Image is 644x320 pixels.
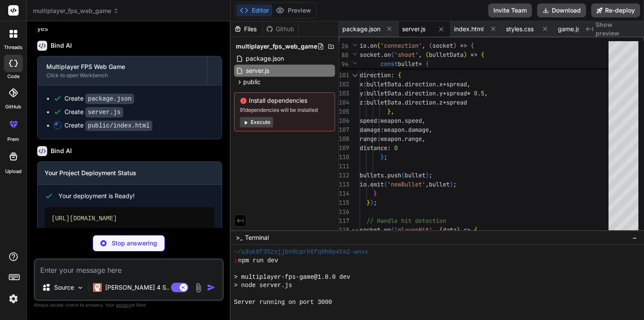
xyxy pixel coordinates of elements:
div: 106 [339,116,348,125]
span: = [419,60,422,68]
button: Multiplayer FPS Web GameClick to open Workbench [38,56,207,85]
div: Files [231,25,262,33]
span: x [439,80,443,88]
div: Create [64,108,123,117]
label: code [7,73,19,80]
code: package.json [85,94,134,104]
button: Invite Team [488,3,532,17]
div: Create [64,94,134,103]
div: 103 [339,89,348,98]
span: game.js [558,25,580,33]
span: spread [446,98,467,106]
span: socket [360,226,380,234]
div: 102 [339,80,348,89]
span: : [377,117,380,124]
span: bulletData [367,89,401,97]
span: on [370,42,377,49]
span: ) [450,180,453,188]
span: privacy [116,302,132,307]
div: Click to collapse the range. [349,225,361,235]
button: Preview [272,4,315,16]
img: attachment [193,283,203,293]
div: 117 [339,216,348,225]
span: => [460,42,467,49]
span: 80 [339,51,348,60]
button: Editor [236,4,272,16]
span: public [243,78,261,86]
span: push [387,171,401,179]
span: 94 [339,60,348,69]
span: . [436,89,439,97]
span: + [443,89,446,97]
span: } [387,108,391,115]
span: package.json [342,25,380,33]
span: io [360,42,367,49]
span: . [380,226,384,234]
button: − [631,231,639,245]
span: ( [429,42,432,49]
div: Create [64,121,152,130]
span: package.json [245,53,285,64]
span: range [405,135,422,143]
span: > node server.js [234,281,292,290]
div: 108 [339,134,348,144]
span: ) [464,51,467,59]
div: 110 [339,153,348,162]
span: . [401,80,405,88]
span: 0 [394,144,398,152]
span: bullet [398,60,419,68]
span: ❯ [234,257,238,265]
span: speed [405,117,422,124]
span: ~/u3uk0f35zsjjbn9cprh6fq9h0p4tm2-wnxx [234,248,369,256]
span: , [467,80,470,88]
span: ) [370,199,374,206]
span: ( [425,51,429,59]
span: } [380,153,384,161]
label: Upload [5,168,22,175]
p: [PERSON_NAME] 4 S.. [105,283,170,292]
span: server.js [402,25,425,33]
span: speed [360,117,377,124]
label: GitHub [5,103,21,111]
span: ( [439,226,443,234]
p: Stop answering [112,239,157,248]
span: damage [408,126,429,134]
span: x [360,80,363,88]
span: : [363,98,367,106]
span: ( [384,180,387,188]
img: Claude 4 Sonnet [93,283,102,292]
span: , [391,108,394,115]
span: ; [453,180,457,188]
span: index.html [454,25,483,33]
span: ) [425,171,429,179]
div: 116 [339,207,348,216]
span: 'newBullet' [387,180,425,188]
span: { [481,51,484,59]
span: ( [391,226,394,234]
span: on [384,226,391,234]
span: 'connection' [380,42,422,49]
span: , [425,180,429,188]
span: => [464,226,470,234]
span: 91 dependencies will be installed [240,107,329,114]
span: . [401,117,405,124]
span: . [380,51,384,59]
span: . [436,80,439,88]
span: socket [360,51,380,59]
span: ( [401,171,405,179]
span: . [401,89,405,97]
span: const [380,60,398,68]
button: Download [537,3,586,17]
span: 'playerHit' [394,226,432,234]
span: . [405,126,408,134]
button: Re-deploy [591,3,640,17]
div: [URL][DOMAIN_NAME] [45,207,215,230]
span: y [360,89,363,97]
span: Show preview [596,20,637,38]
span: + [443,80,446,88]
div: 115 [339,198,348,207]
span: Your deployment is Ready! [58,192,135,200]
span: : [380,126,384,134]
label: prem [7,136,19,143]
span: bulletData [367,98,401,106]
